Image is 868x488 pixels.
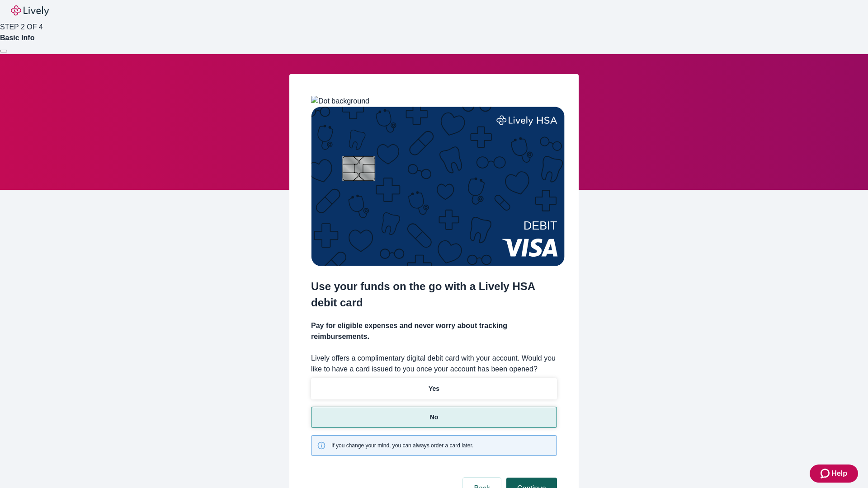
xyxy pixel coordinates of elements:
img: Dot background [311,96,369,107]
button: No [311,407,557,428]
span: Help [831,468,847,479]
button: Zendesk support iconHelp [810,465,858,483]
h2: Use your funds on the go with a Lively HSA debit card [311,278,557,311]
svg: Zendesk support icon [821,468,831,479]
label: Lively offers a complimentary digital debit card with your account. Would you like to have a card... [311,353,557,375]
p: Yes [429,384,439,394]
img: Debit card [311,107,565,266]
button: Yes [311,378,557,399]
img: Lively [11,5,49,16]
p: No [430,413,439,422]
span: If you change your mind, you can always order a card later. [331,441,473,450]
h4: Pay for eligible expenses and never worry about tracking reimbursements. [311,320,557,342]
